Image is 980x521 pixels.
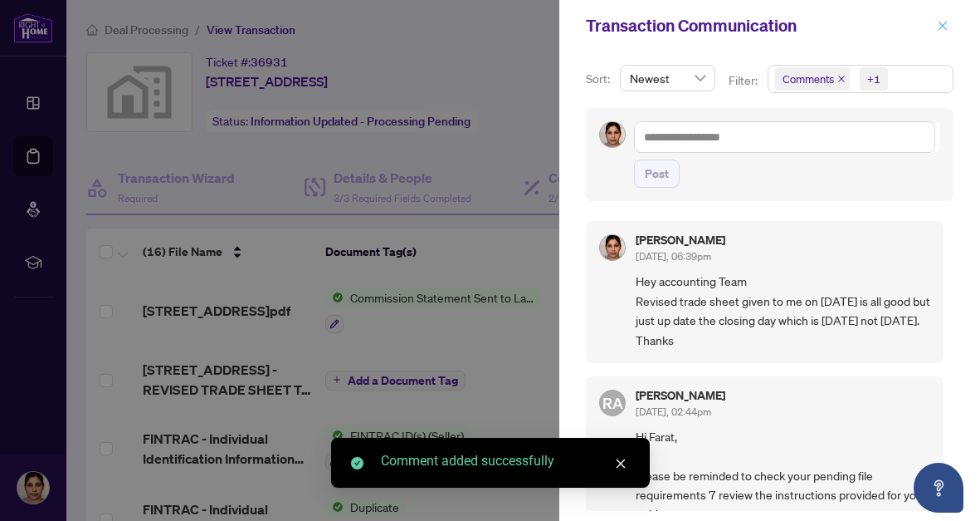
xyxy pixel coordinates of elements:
[351,457,363,469] span: check-circle
[634,160,680,188] button: Post
[630,66,705,91] span: Newest
[615,458,627,469] span: close
[636,405,711,418] span: [DATE], 02:44pm
[636,272,930,350] span: Hey accounting Team Revised trade sheet given to me on [DATE] is all good but just up date the cl...
[602,391,623,415] span: RA
[586,13,932,38] div: Transaction Communication
[381,451,630,471] div: Comment added successfully
[636,250,711,263] span: [DATE], 06:39pm
[600,235,625,260] img: Profile Icon
[937,20,948,32] span: close
[600,122,625,147] img: Profile Icon
[914,463,963,513] button: Open asap
[775,67,850,91] span: Comments
[837,75,846,83] span: close
[867,71,880,87] div: +1
[783,71,834,87] span: Comments
[612,455,630,473] a: Close
[729,71,760,90] p: Filter:
[586,70,613,88] p: Sort:
[636,234,725,246] h5: [PERSON_NAME]
[636,390,725,401] h5: [PERSON_NAME]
